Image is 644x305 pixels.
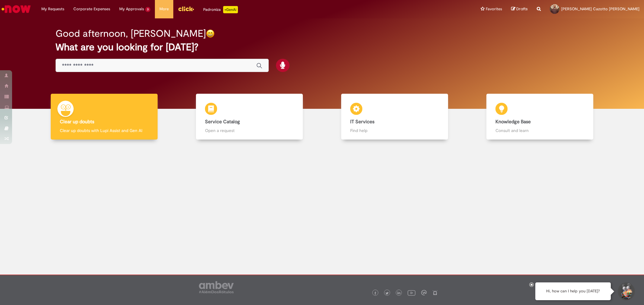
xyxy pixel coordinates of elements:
[205,127,294,134] p: Open a request
[561,6,639,11] span: [PERSON_NAME] Cazotto [PERSON_NAME]
[467,94,612,140] a: Knowledge Base Consult and learn
[60,119,94,125] b: Clear up doubts
[205,119,240,125] b: Service Catalog
[177,94,322,140] a: Service Catalog Open a request
[397,291,400,295] img: logo_footer_linkedin.png
[73,6,110,12] span: Corporate Expenses
[535,282,611,300] div: Hi, how can I help you [DATE]?
[60,127,149,134] p: Clear up doubts with Lupi Assist and Gen AI
[322,94,467,140] a: IT Services Find help
[203,6,238,13] div: Padroniza
[617,282,635,300] button: Start Support Conversation
[374,292,377,295] img: logo_footer_facebook.png
[199,281,234,293] img: logo_footer_ambev_rotulo_gray.png
[159,6,169,12] span: More
[511,6,528,12] a: Drafts
[56,28,206,39] h2: Good afternoon, [PERSON_NAME]
[495,127,584,134] p: Consult and learn
[56,42,588,52] h2: What are you looking for [DATE]?
[432,290,438,295] img: logo_footer_naosei.png
[495,119,531,125] b: Knowledge Base
[350,127,439,134] p: Find help
[32,94,177,140] a: Clear up doubts Clear up doubts with Lupi Assist and Gen AI
[408,289,415,297] img: logo_footer_youtube.png
[206,29,215,38] img: happy-face.png
[119,6,144,12] span: My Approvals
[178,4,194,13] img: click_logo_yellow_360x200.png
[1,3,32,15] img: ServiceNow
[386,292,389,295] img: logo_footer_twitter.png
[421,290,427,295] img: logo_footer_workplace.png
[145,7,150,12] span: 3
[516,6,528,12] span: Drafts
[223,6,238,13] p: +GenAi
[486,6,502,12] span: Favorites
[41,6,64,12] span: My Requests
[350,119,374,125] b: IT Services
